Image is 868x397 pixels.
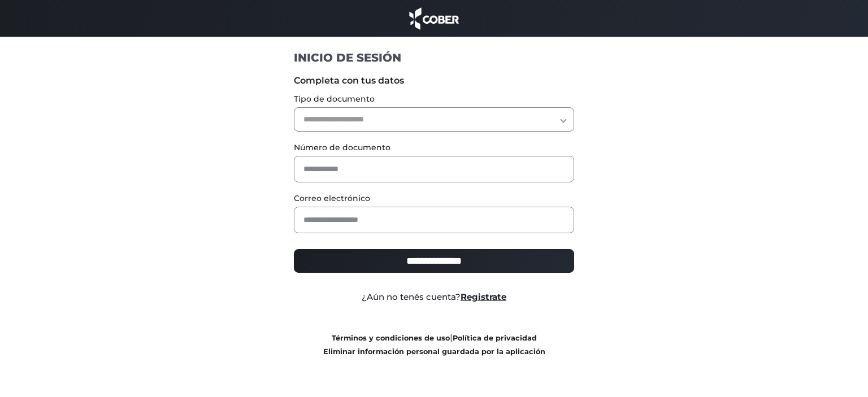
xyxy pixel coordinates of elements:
[461,291,506,302] a: Registrate
[294,193,575,204] label: Correo electrónico
[323,347,545,356] a: Eliminar información personal guardada por la aplicación
[285,331,583,358] div: |
[332,334,450,342] a: Términos y condiciones de uso
[453,334,537,342] a: Política de privacidad
[294,93,575,105] label: Tipo de documento
[406,6,462,31] img: cober_marca.png
[294,74,575,88] label: Completa con tus datos
[294,142,575,154] label: Número de documento
[285,291,583,304] div: ¿Aún no tenés cuenta?
[294,50,575,65] h1: INICIO DE SESIÓN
